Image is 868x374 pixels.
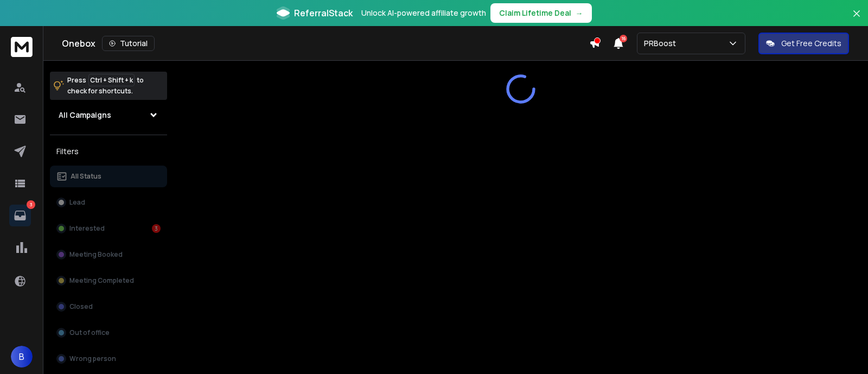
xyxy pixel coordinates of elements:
[781,38,841,49] p: Get Free Credits
[102,36,155,51] button: Tutorial
[50,144,167,159] h3: Filters
[850,7,864,33] button: Close banner
[620,35,627,42] span: 16
[50,104,167,126] button: All Campaigns
[27,200,35,209] p: 3
[59,110,111,121] h1: All Campaigns
[758,33,849,54] button: Get Free Credits
[576,8,583,18] span: →
[294,7,353,20] span: ReferralStack
[9,205,31,226] a: 3
[88,74,135,86] span: Ctrl + Shift + k
[361,8,486,18] p: Unlock AI-powered affiliate growth
[62,36,589,51] div: Onebox
[67,75,144,97] p: Press to check for shortcuts.
[490,3,592,23] button: Claim Lifetime Deal→
[11,346,33,367] button: B
[644,38,680,49] p: PRBoost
